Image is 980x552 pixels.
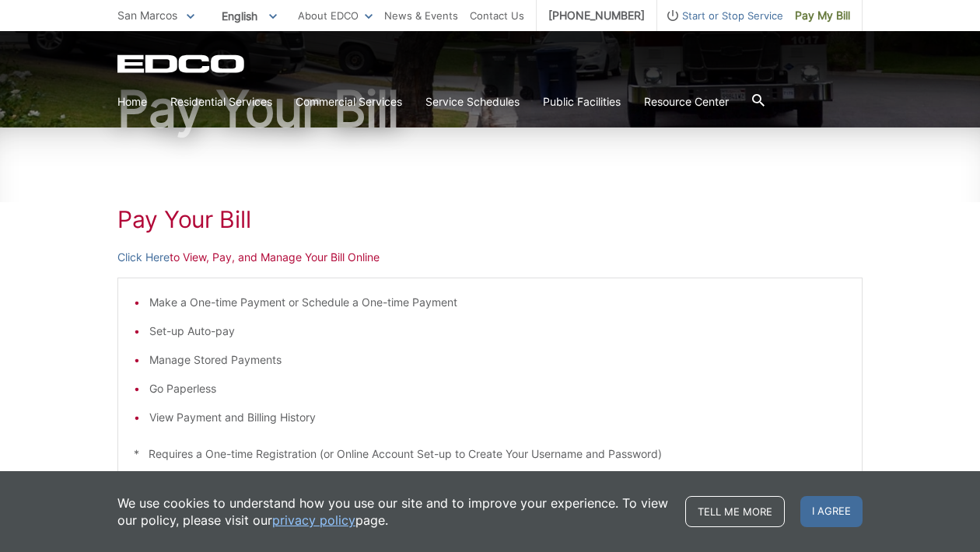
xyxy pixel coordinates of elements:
[210,3,289,29] span: English
[470,7,524,24] a: Contact Us
[296,93,402,110] a: Commercial Services
[685,496,785,527] a: Tell me more
[149,323,846,340] li: Set-up Auto-pay
[117,93,147,110] a: Home
[170,93,272,110] a: Residential Services
[117,249,863,266] p: to View, Pay, and Manage Your Bill Online
[644,93,729,110] a: Resource Center
[425,93,520,110] a: Service Schedules
[149,294,846,311] li: Make a One-time Payment or Schedule a One-time Payment
[384,7,458,24] a: News & Events
[117,9,177,22] span: San Marcos
[543,93,621,110] a: Public Facilities
[117,249,170,266] a: Click Here
[149,351,846,369] li: Manage Stored Payments
[117,54,247,73] a: EDCD logo. Return to the homepage.
[117,494,670,529] p: We use cookies to understand how you use our site and to improve your experience. To view our pol...
[298,7,373,24] a: About EDCO
[134,445,846,463] p: * Requires a One-time Registration (or Online Account Set-up to Create Your Username and Password)
[149,380,846,397] li: Go Paperless
[117,205,863,233] h1: Pay Your Bill
[272,512,355,529] a: privacy policy
[795,7,850,24] span: Pay My Bill
[117,84,863,134] h1: Pay Your Bill
[149,409,846,426] li: View Payment and Billing History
